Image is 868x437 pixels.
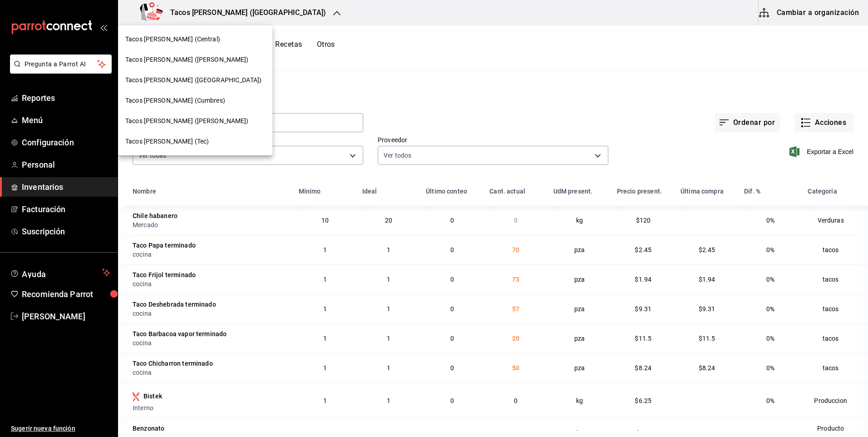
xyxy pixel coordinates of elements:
span: Tacos [PERSON_NAME] ([PERSON_NAME]) [125,55,249,65]
div: Tacos [PERSON_NAME] (Central) [118,29,272,50]
span: Tacos [PERSON_NAME] (Central) [125,35,220,44]
span: Tacos [PERSON_NAME] ([PERSON_NAME]) [125,116,249,126]
span: Tacos [PERSON_NAME] ([GEOGRAPHIC_DATA]) [125,75,261,85]
div: Tacos [PERSON_NAME] (Cumbres) [118,90,272,111]
span: Tacos [PERSON_NAME] (Tec) [125,137,209,146]
div: Tacos [PERSON_NAME] (Tec) [118,131,272,152]
div: Tacos [PERSON_NAME] ([PERSON_NAME]) [118,111,272,131]
span: Tacos [PERSON_NAME] (Cumbres) [125,96,225,105]
div: Tacos [PERSON_NAME] ([PERSON_NAME]) [118,50,272,70]
div: Tacos [PERSON_NAME] ([GEOGRAPHIC_DATA]) [118,70,272,90]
